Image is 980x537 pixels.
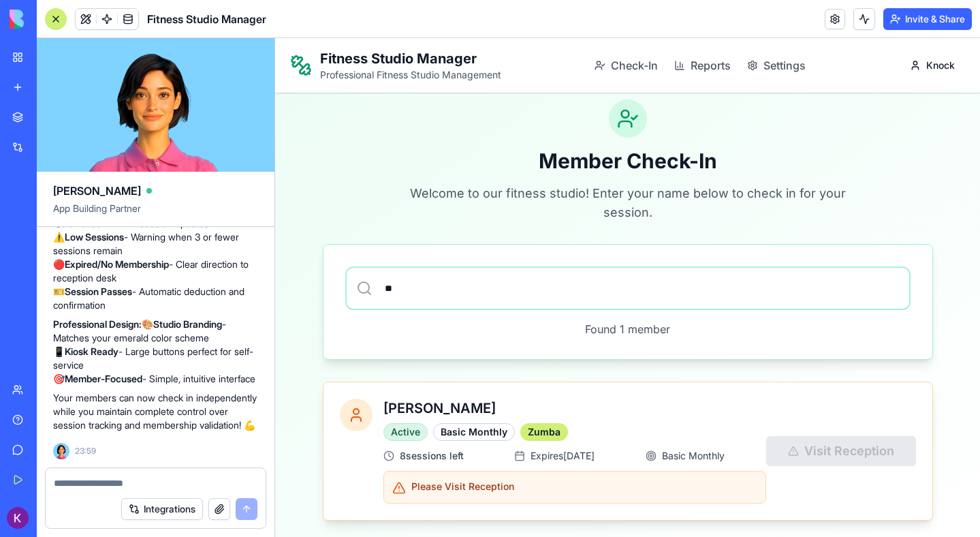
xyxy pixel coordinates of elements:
[65,286,132,297] strong: Session Passes
[53,318,142,330] strong: Professional Design:
[65,258,169,270] strong: Expired/No Membership
[336,19,383,35] span: Check-In
[48,110,658,135] h1: Member Check-In
[10,10,94,29] img: logo
[472,19,531,35] a: Settings
[121,498,203,520] button: Integrations
[53,318,258,386] p: 🎨 - Matches your emerald color scheme 📱 - Large buttons perfect for self-service 🎯 - Simple, intu...
[53,183,141,199] span: [PERSON_NAME]
[624,14,691,41] button: Knock
[319,19,383,35] a: Check-In
[7,507,29,529] img: ACg8ocKl5U5QmUbvcwp9uNSvTA2O8NNrBfKFgQF4f7cPcaprHJ7FFg=s96-c
[415,19,456,35] span: Reports
[65,231,124,243] strong: Low Sessions
[153,318,222,330] strong: Studio Branding
[65,373,142,384] strong: Member-Focused
[387,411,449,425] span: Basic Monthly
[45,11,226,30] h1: Fitness Studio Manager
[883,8,972,30] button: Invite & Share
[65,346,118,357] strong: Kiosk Ready
[53,443,69,459] img: Ella_00000_wcx2te.png
[147,11,266,27] span: Fitness Studio Manager
[70,283,635,299] p: Found 1 member
[136,442,239,455] p: Please Visit Reception
[45,30,226,44] p: Professional Fitness Studio Management
[488,19,531,35] span: Settings
[15,11,226,44] a: Fitness Studio ManagerProfessional Fitness Studio Management
[75,446,96,457] span: 23:59
[53,203,258,312] p: ✅ - Quick check-in with session updates ⚠️ - Warning when 3 or fewer sessions remain 🔴 - Clear di...
[53,391,258,432] p: Your members can now check in independently while you maintain complete control over session trac...
[125,411,189,425] span: 8 sessions left
[255,411,319,425] span: Expires [DATE]
[124,146,582,184] p: Welcome to our fitness studio! Enter your name below to check in for your session.
[108,385,153,403] div: Active
[651,20,680,34] span: Knock
[108,360,491,380] h3: [PERSON_NAME]
[53,202,258,226] span: App Building Partner
[158,385,240,403] div: Basic Monthly
[399,19,456,35] a: Reports
[245,385,293,403] div: Zumba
